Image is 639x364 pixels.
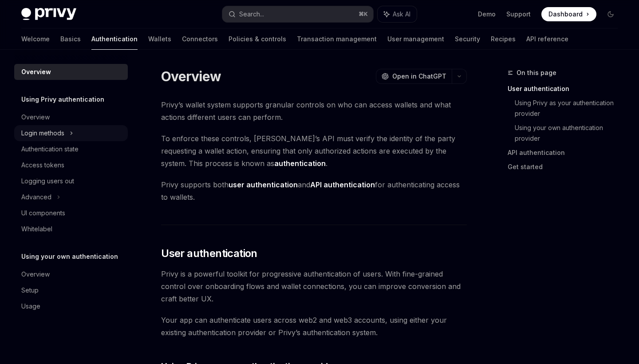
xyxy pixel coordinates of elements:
[21,67,51,77] div: Overview
[14,221,128,237] a: Whitelabel
[21,8,76,20] img: dark logo
[161,246,257,261] span: User authentication
[91,28,138,50] a: Authentication
[274,159,326,168] strong: authentication
[161,268,467,305] span: Privy is a powerful toolkit for progressive authentication of users. With fine-grained control ov...
[21,301,40,312] div: Usage
[161,314,467,339] span: Your app can authenticate users across web2 and web3 accounts, using either your existing authent...
[517,67,556,78] span: On this page
[161,68,221,84] h1: Overview
[359,11,368,18] span: ⌘ K
[182,28,218,50] a: Connectors
[21,128,64,138] div: Login methods
[21,144,79,154] div: Authentication state
[508,146,625,160] a: API authentication
[161,178,467,203] span: Privy supports both and for authenticating access to wallets.
[60,28,81,50] a: Basics
[376,69,452,84] button: Open in ChatGPT
[21,224,52,234] div: Whitelabel
[148,28,171,50] a: Wallets
[515,121,625,146] a: Using your own authentication provider
[392,72,446,81] span: Open in ChatGPT
[21,94,104,105] h5: Using Privy authentication
[229,28,286,50] a: Policies & controls
[548,10,583,19] span: Dashboard
[506,10,531,19] a: Support
[508,160,625,174] a: Get started
[21,176,74,186] div: Logging users out
[455,28,480,50] a: Security
[387,28,444,50] a: User management
[541,7,596,21] a: Dashboard
[14,141,128,157] a: Authentication state
[310,180,375,189] strong: API authentication
[491,28,516,50] a: Recipes
[14,298,128,314] a: Usage
[222,6,373,22] button: Search...⌘K
[515,96,625,121] a: Using Privy as your authentication provider
[508,82,625,96] a: User authentication
[393,10,410,19] span: Ask AI
[378,6,417,22] button: Ask AI
[603,7,618,21] button: Toggle dark mode
[14,109,128,125] a: Overview
[14,266,128,282] a: Overview
[14,64,128,80] a: Overview
[14,157,128,173] a: Access tokens
[21,192,51,202] div: Advanced
[14,282,128,298] a: Setup
[297,28,377,50] a: Transaction management
[161,99,467,123] span: Privy’s wallet system supports granular controls on who can access wallets and what actions diffe...
[14,205,128,221] a: UI components
[526,28,568,50] a: API reference
[21,208,65,218] div: UI components
[21,285,39,296] div: Setup
[21,160,64,170] div: Access tokens
[478,10,496,19] a: Demo
[239,9,264,20] div: Search...
[21,251,118,262] h5: Using your own authentication
[229,180,298,189] strong: user authentication
[21,112,50,123] div: Overview
[161,132,467,170] span: To enforce these controls, [PERSON_NAME]’s API must verify the identity of the party requesting a...
[14,173,128,189] a: Logging users out
[21,269,50,280] div: Overview
[21,28,50,50] a: Welcome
